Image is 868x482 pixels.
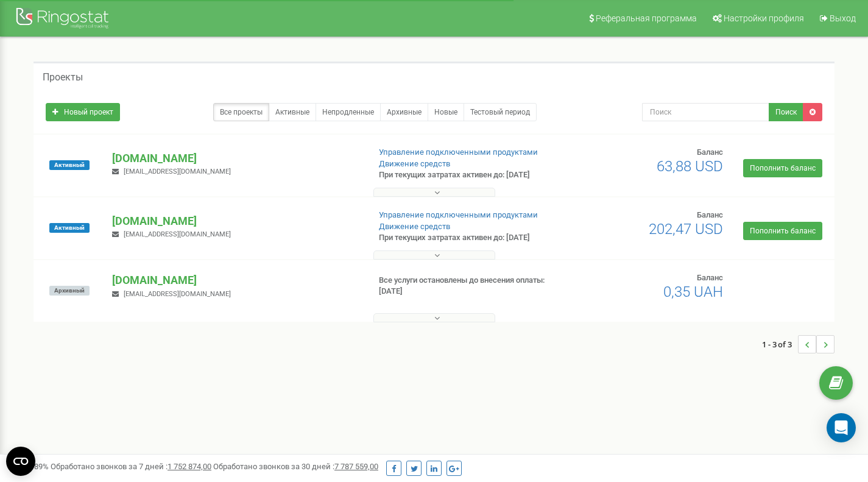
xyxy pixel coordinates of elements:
[112,213,359,229] p: [DOMAIN_NAME]
[213,462,378,471] span: Обработано звонков за 30 дней :
[697,210,723,219] span: Баланс
[642,103,769,121] input: Поиск
[269,103,316,121] a: Активные
[213,103,269,121] a: Все проекты
[762,335,798,353] span: 1 - 3 of 3
[697,147,723,157] span: Баланс
[596,13,697,23] span: Реферальная программа
[168,462,211,471] u: 1 752 874,00
[663,283,723,300] span: 0,35 UAH
[124,168,231,175] span: [EMAIL_ADDRESS][DOMAIN_NAME]
[769,103,803,121] button: Поиск
[743,159,822,177] a: Пополнить баланс
[379,147,538,157] a: Управление подключенными продуктами
[334,462,378,471] u: 7 787 559,00
[830,13,856,23] span: Выход
[827,413,856,442] div: Open Intercom Messenger
[724,13,804,23] span: Настройки профиля
[379,275,559,297] p: Все услуги остановлены до внесения оплаты: [DATE]
[124,230,231,238] span: [EMAIL_ADDRESS][DOMAIN_NAME]
[379,159,450,168] a: Движение средств
[316,103,381,121] a: Непродленные
[49,160,90,170] span: Активный
[428,103,464,121] a: Новые
[49,223,90,233] span: Активный
[379,222,450,231] a: Движение средств
[464,103,537,121] a: Тестовый период
[49,286,90,296] span: Архивный
[697,273,723,282] span: Баланс
[124,290,231,298] span: [EMAIL_ADDRESS][DOMAIN_NAME]
[379,169,559,181] p: При текущих затратах активен до: [DATE]
[649,221,723,238] span: 202,47 USD
[112,151,359,166] p: [DOMAIN_NAME]
[51,462,211,471] span: Обработано звонков за 7 дней :
[112,272,359,288] p: [DOMAIN_NAME]
[379,232,559,244] p: При текущих затратах активен до: [DATE]
[743,222,822,240] a: Пополнить баланс
[46,103,120,121] a: Новый проект
[43,72,83,83] h5: Проекты
[657,158,723,175] span: 63,88 USD
[762,323,834,366] nav: ...
[6,447,35,476] button: Open CMP widget
[380,103,428,121] a: Архивные
[379,210,538,219] a: Управление подключенными продуктами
